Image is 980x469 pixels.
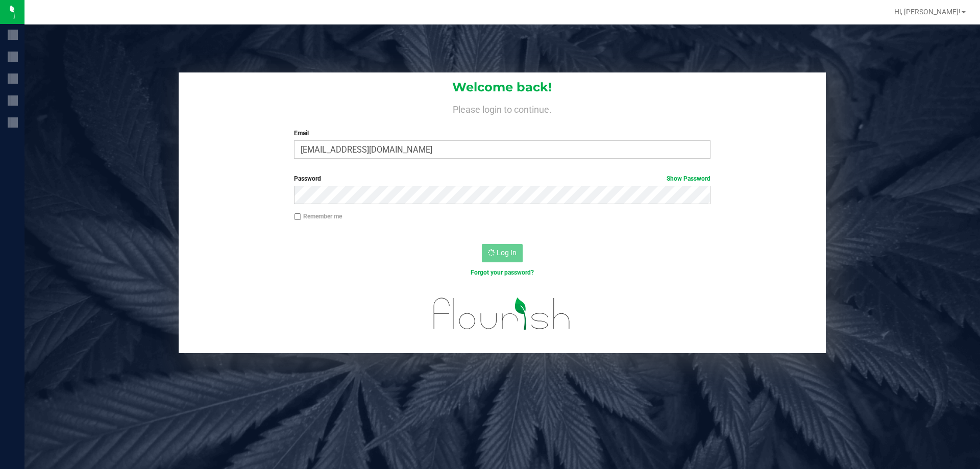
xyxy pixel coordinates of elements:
[179,102,826,114] h4: Please login to continue.
[294,213,301,220] input: Remember me
[294,212,342,221] label: Remember me
[294,129,710,138] label: Email
[421,288,583,340] img: flourish_logo.svg
[179,81,826,94] h1: Welcome back!
[482,244,523,262] button: Log In
[471,269,534,276] a: Forgot your password?
[497,249,517,257] span: Log In
[294,175,321,182] span: Password
[667,175,710,182] a: Show Password
[894,8,961,16] span: Hi, [PERSON_NAME]!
